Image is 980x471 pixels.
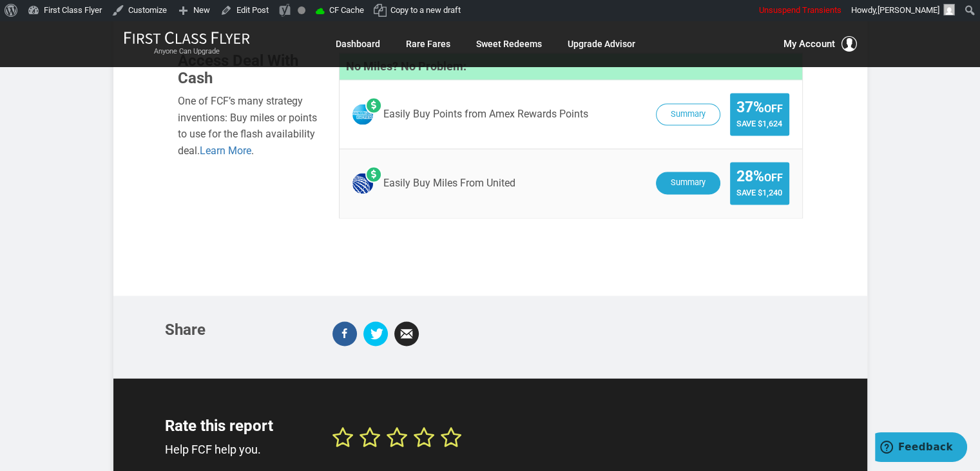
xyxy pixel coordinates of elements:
span: 37% [736,99,783,115]
span: My Account [783,36,835,52]
a: Rare Fares [406,32,450,55]
a: Sweet Redeems [476,32,542,55]
span: Unsuspend Transients [759,5,841,15]
button: Summary [656,172,720,194]
small: Off [764,103,783,115]
span: Easily Buy Points from Amex Rewards Points [383,108,588,120]
span: [PERSON_NAME] [878,5,939,15]
p: Help FCF help you. [165,440,313,459]
h3: Rate this report [165,417,313,434]
span: Easily Buy Miles From United [383,177,515,189]
a: Dashboard [336,32,380,55]
h3: Access Deal With Cash [178,52,320,86]
button: Summary [656,103,720,126]
small: Anyone Can Upgrade [124,47,250,56]
a: First Class FlyerAnyone Can Upgrade [124,31,250,57]
button: My Account [783,36,857,52]
a: Upgrade Advisor [568,32,635,55]
a: Learn More [200,145,251,157]
small: Off [764,172,783,184]
span: Save $1,624 [736,119,783,128]
div: One of FCF’s many strategy inventions: Buy miles or points to use for the flash availability deal. . [178,93,320,159]
iframe: Opens a widget where you can find more information [875,432,967,465]
span: 28% [736,168,783,185]
span: Save $1,240 [736,188,783,197]
h3: Share [165,321,313,338]
img: First Class Flyer [124,31,250,45]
